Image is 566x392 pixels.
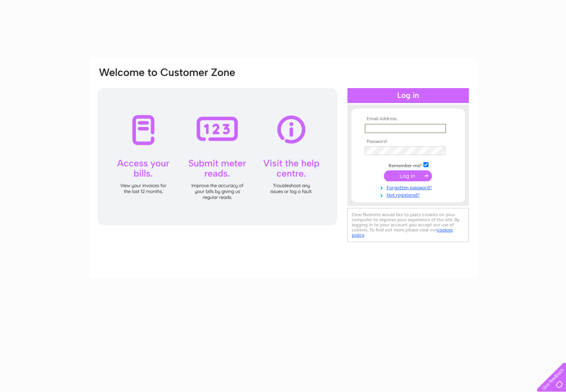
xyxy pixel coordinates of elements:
[363,161,454,169] td: Remember me?
[363,116,454,122] th: Email Address:
[365,183,454,191] a: Forgotten password?
[365,191,454,198] a: Not registered?
[384,170,432,181] input: Submit
[352,227,453,238] a: cookies policy
[363,139,454,145] th: Password:
[347,208,469,242] div: Clear Business would like to place cookies on your computer to improve your experience of the sit...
